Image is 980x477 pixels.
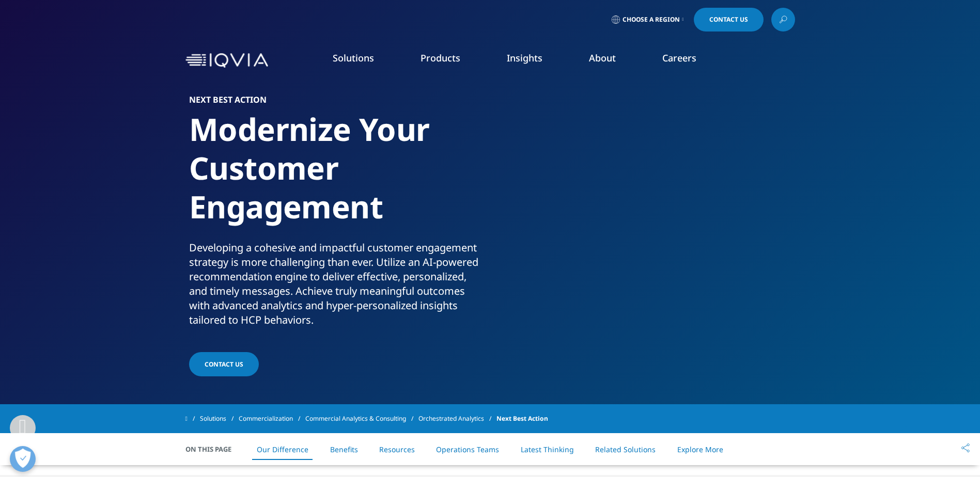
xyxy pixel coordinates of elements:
[333,52,374,64] a: Solutions
[507,52,542,64] a: Insights
[200,409,239,428] a: Solutions
[418,409,496,428] a: Orchestrated Analytics
[662,52,696,64] a: Careers
[189,352,259,376] a: Contact Us
[915,433,954,441] span: Contact Us
[205,360,243,369] span: Contact Us
[272,36,795,85] nav: Primary
[421,52,460,64] a: Products
[185,53,268,68] img: IQVIA Healthcare Information Technology and Pharma Clinical Research Company
[595,444,656,454] a: Related Solutions
[189,96,486,110] h6: Next Best Action
[900,425,970,449] a: Contact Us
[330,444,358,454] a: Benefits
[185,444,242,454] span: On This Page
[623,15,680,24] span: Choose a Region
[694,8,764,31] a: Contact Us
[677,444,723,454] a: Explore More
[589,52,616,64] a: About
[709,17,748,23] span: Contact Us
[10,446,36,472] button: Open Preferences
[257,444,308,454] a: Our Difference
[239,409,305,428] a: Commercialization
[305,409,418,428] a: Commercial Analytics & Consulting
[189,110,486,241] h1: Modernize Your Customer Engagement
[521,444,574,454] a: Latest Thinking
[379,444,415,454] a: Resources
[496,409,548,428] span: Next Best Action
[515,96,791,302] img: doctors-talking-to-pharmaceutical-sales-representative.png
[436,444,499,454] a: Operations Teams
[189,241,486,333] p: Developing a cohesive and impactful customer engagement strategy is more challenging than ever. U...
